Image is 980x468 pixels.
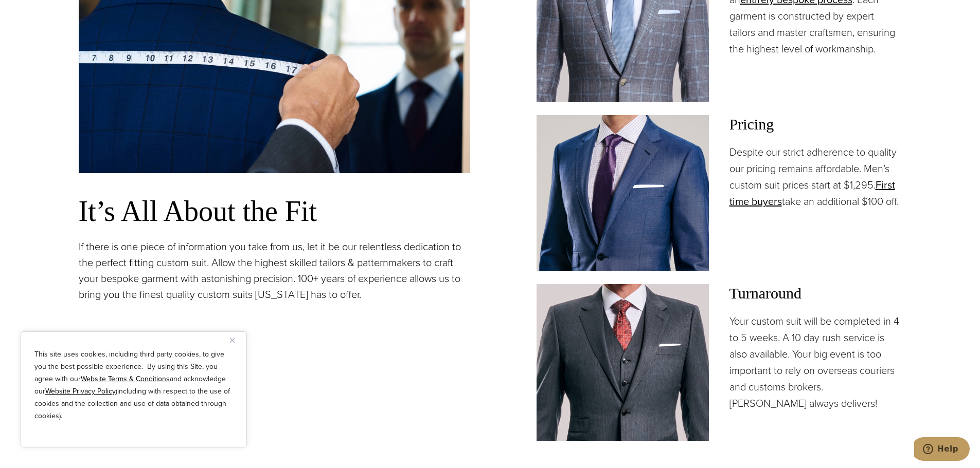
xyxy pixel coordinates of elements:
a: Website Terms & Conditions [81,373,170,384]
a: First time buyers [729,177,895,209]
p: This site uses cookies, including third party cookies, to give you the best possible experience. ... [34,348,233,422]
p: If there is one piece of information you take from us, let it be our relentless dedication to the... [79,239,470,303]
p: Despite our strict adherence to quality our pricing remains affordable. Men’s custom suit prices ... [729,144,902,210]
h3: Turnaround [729,284,902,303]
iframe: Opens a widget where you can chat to one of our agents [914,437,970,463]
a: Website Privacy Policy [45,386,116,397]
img: Close [230,338,235,343]
p: Your custom suit will be completed in 4 to 5 weeks. A 10 day rush service is also available. Your... [729,313,902,411]
img: Client in blue solid custom made suit with white shirt and navy tie. Fabric by Scabal. [537,115,709,271]
button: Close [230,334,242,346]
img: Client in vested charcoal bespoke suit with white shirt and red patterned tie. [537,284,709,440]
h3: Pricing [729,115,902,134]
h3: It’s All About the Fit [79,194,470,229]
